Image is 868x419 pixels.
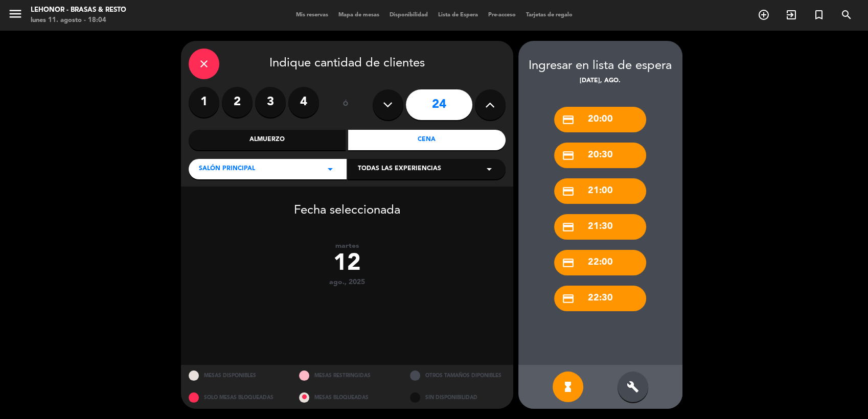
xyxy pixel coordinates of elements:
[181,365,292,387] div: MESAS DISPONIBLES
[554,178,646,204] div: 21:00
[189,130,346,150] div: Almuerzo
[518,76,682,86] div: [DATE], ago.
[199,164,255,174] span: Salón Principal
[291,387,402,409] div: MESAS BLOQUEADAS
[222,87,253,118] label: 2
[402,365,513,387] div: OTROS TAMAÑOS DIPONIBLES
[348,130,506,150] div: Cena
[288,87,319,118] label: 4
[8,6,23,25] button: menu
[181,242,513,250] div: martes
[402,387,513,409] div: SIN DISPONIBILIDAD
[562,292,575,305] i: credit_card
[562,149,575,162] i: credit_card
[189,87,219,118] label: 1
[483,163,495,175] i: arrow_drop_down
[562,185,575,198] i: credit_card
[291,12,333,18] span: Mis reservas
[627,381,639,393] i: build
[198,58,210,70] i: close
[554,286,646,311] div: 22:30
[31,15,126,26] div: lunes 11. agosto - 18:04
[518,56,682,76] div: Ingresar en lista de espera
[181,188,513,221] div: Fecha seleccionada
[562,221,575,234] i: credit_card
[333,12,384,18] span: Mapa de mesas
[813,9,825,21] i: turned_in_not
[483,12,521,18] span: Pre-acceso
[554,250,646,275] div: 22:00
[189,49,506,79] div: Indique cantidad de clientes
[840,9,853,21] i: search
[562,257,575,269] i: credit_card
[255,87,286,118] label: 3
[554,143,646,168] div: 20:30
[785,9,797,21] i: exit_to_app
[562,381,574,393] i: hourglass_full
[291,365,402,387] div: MESAS RESTRINGIDAS
[554,214,646,240] div: 21:30
[433,12,483,18] span: Lista de Espera
[562,113,575,126] i: credit_card
[8,6,23,21] i: menu
[554,107,646,132] div: 20:00
[521,12,578,18] span: Tarjetas de regalo
[181,387,292,409] div: SOLO MESAS BLOQUEADAS
[358,164,441,174] span: Todas las experiencias
[181,250,513,278] div: 12
[31,5,126,15] div: Lehonor - Brasas & Resto
[384,12,433,18] span: Disponibilidad
[329,87,362,123] div: ó
[324,163,336,175] i: arrow_drop_down
[758,9,770,21] i: add_circle_outline
[181,278,513,287] div: ago., 2025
